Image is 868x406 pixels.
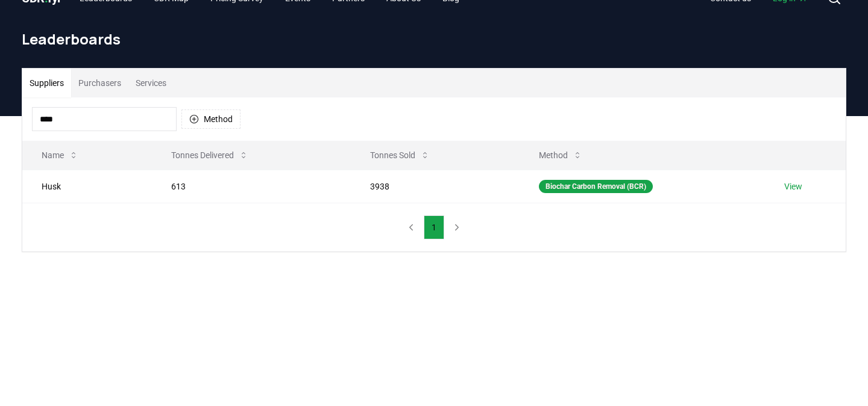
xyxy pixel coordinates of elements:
[22,170,152,203] td: Husk
[424,215,444,239] button: 1
[128,69,174,97] button: Services
[351,170,520,203] td: 3938
[539,180,653,193] div: Biochar Carbon Removal (BCR)
[784,180,802,192] a: View
[529,143,592,167] button: Method
[162,143,258,167] button: Tonnes Delivered
[32,143,88,167] button: Name
[181,109,241,129] button: Method
[22,69,71,97] button: Suppliers
[152,170,351,203] td: 613
[22,29,846,49] h1: Leaderboards
[71,69,128,97] button: Purchasers
[360,143,439,167] button: Tonnes Sold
